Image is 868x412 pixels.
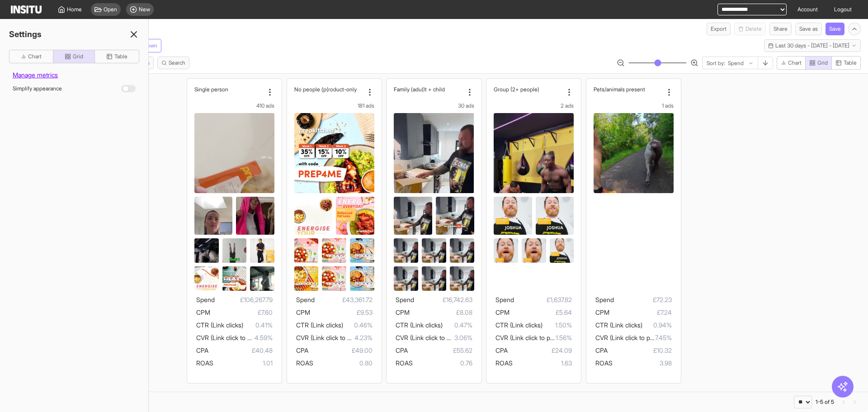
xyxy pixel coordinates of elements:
[196,308,210,316] span: CPM
[354,332,373,343] span: 4.23%
[495,334,575,341] span: CVR (Link click to purchase)
[139,6,150,13] span: New
[508,345,572,356] span: £24.09
[104,6,117,13] span: Open
[734,23,766,35] button: Delete
[294,86,326,93] h2: No people (p
[608,345,672,356] span: £10.32
[210,307,273,318] span: £7.60
[213,358,273,369] span: 1.01
[396,321,443,329] span: CTR (Link clicks)
[844,59,857,66] span: Table
[196,321,243,329] span: CTR (Link clicks)
[594,102,674,109] div: 1 ads
[410,307,472,318] span: £8.08
[613,358,672,369] span: 3.98
[255,332,273,343] span: 4.59%
[422,86,445,93] h2: lt + child)
[509,307,572,318] span: £5.64
[196,346,208,354] span: CPA
[215,294,273,305] span: £106,267.79
[414,294,472,305] span: £16,742.63
[394,102,474,109] div: 30 ads
[67,6,82,13] span: Home
[396,346,408,354] span: CPA
[805,56,832,70] button: Grid
[196,359,213,367] span: ROAS
[817,59,828,66] span: Grid
[542,320,572,331] span: 1.50%
[396,334,475,341] span: CVR (Link click to purchase)
[196,296,215,303] span: Spend
[495,308,509,316] span: CPM
[296,321,343,329] span: CTR (Link clicks)
[514,294,572,305] span: £1,637.82
[769,23,792,35] button: Share
[308,345,373,356] span: £49.00
[595,334,675,341] span: CVR (Link click to purchase)
[408,345,472,356] span: £55.62
[396,296,414,303] span: Spend
[73,53,83,60] span: Grid
[777,56,806,70] button: Chart
[13,85,62,92] span: Simplify appearance
[296,308,310,316] span: CPM
[294,102,374,109] div: 181 ads
[9,28,42,41] h2: Settings
[157,57,189,69] button: Search
[614,294,672,305] span: £72.23
[494,86,563,93] div: Group (2+ people)
[495,321,542,329] span: CTR (Link clicks)
[494,86,539,93] h2: Group (2+ people)
[11,5,42,14] img: Logo
[194,86,264,93] div: Single person
[595,296,614,303] span: Spend
[9,50,53,63] button: Chart
[795,23,822,35] button: Save as
[315,294,373,305] span: £43,361.72
[196,334,275,341] span: CVR (Link click to purchase)
[556,332,572,343] span: 1.56%
[194,86,228,93] h2: Single person
[94,50,139,63] button: Table
[764,39,861,52] button: Last 30 days - [DATE] - [DATE]
[413,358,472,369] span: 0.76
[396,308,410,316] span: CPM
[495,359,513,367] span: ROAS
[294,86,363,93] div: No people (product-only)
[454,332,472,343] span: 3.06%
[655,332,672,343] span: 7.45%
[208,345,273,356] span: £40.48
[594,86,645,93] h2: Pets/animals present
[296,346,308,354] span: CPA
[831,56,861,70] button: Table
[595,308,609,316] span: CPM
[788,59,802,66] span: Chart
[495,296,514,303] span: Spend
[310,307,373,318] span: £9.53
[313,358,373,369] span: 0.80
[296,296,315,303] span: Spend
[443,320,472,331] span: 0.47%
[194,102,274,109] div: 410 ads
[594,86,663,93] div: Pets/animals present
[114,53,127,60] span: Table
[495,346,508,354] span: CPA
[396,359,413,367] span: ROAS
[707,23,731,35] button: Export
[595,346,608,354] span: CPA
[169,59,185,66] span: Search
[326,86,357,93] h2: roduct-only)
[296,334,375,341] span: CVR (Link click to purchase)
[609,307,672,318] span: £7.24
[775,42,849,49] span: Last 30 days - [DATE] - [DATE]
[343,320,373,331] span: 0.46%
[816,398,834,406] div: 1-5 of 5
[734,23,766,35] span: You cannot delete a preset report.
[513,358,572,369] span: 1.63
[826,23,844,35] button: Save
[9,63,139,83] span: Manage metrics
[642,320,672,331] span: 0.94%
[296,359,313,367] span: ROAS
[28,53,42,60] span: Chart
